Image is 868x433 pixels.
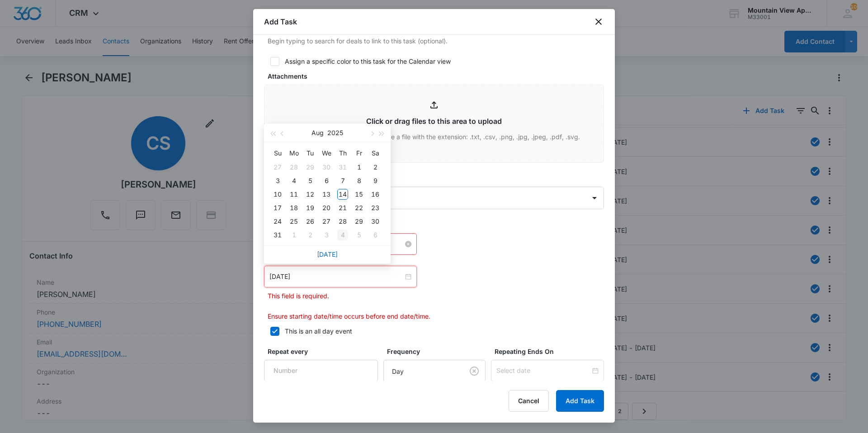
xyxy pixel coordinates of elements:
label: Repeating Ends On [495,347,608,356]
td: 2025-08-25 [286,215,302,228]
div: 16 [370,189,381,200]
div: 2 [305,230,316,240]
th: Mo [286,146,302,160]
button: Clear [467,364,481,378]
td: 2025-08-20 [318,201,335,215]
label: Time span [268,220,608,230]
div: 7 [337,175,348,186]
div: 13 [321,189,332,200]
div: 12 [305,189,316,200]
span: close-circle [405,241,411,247]
div: 19 [305,202,316,213]
button: Add Task [556,390,604,412]
input: Select date [496,366,590,376]
td: 2025-07-27 [269,160,286,174]
div: 26 [305,216,316,227]
td: 2025-08-19 [302,201,318,215]
div: 27 [272,162,283,173]
td: 2025-08-12 [302,188,318,201]
div: 31 [272,230,283,240]
td: 2025-07-31 [335,160,351,174]
p: Begin typing to search for deals to link to this task (optional). [268,36,604,46]
div: 4 [288,175,299,186]
div: 6 [370,230,381,240]
div: 4 [337,230,348,240]
div: 24 [272,216,283,227]
div: 15 [354,189,364,200]
td: 2025-07-30 [318,160,335,174]
td: 2025-08-23 [367,201,383,215]
th: Tu [302,146,318,160]
h1: Add Task [264,16,297,27]
td: 2025-08-06 [318,174,335,188]
td: 2025-08-14 [335,188,351,201]
div: 1 [354,162,364,173]
div: 28 [288,162,299,173]
td: 2025-08-21 [335,201,351,215]
th: Su [269,146,286,160]
th: Fr [351,146,367,160]
td: 2025-08-09 [367,174,383,188]
td: 2025-08-01 [351,160,367,174]
label: Frequency [387,347,489,356]
td: 2025-08-13 [318,188,335,201]
label: Attachments [268,71,608,81]
div: 2 [370,162,381,173]
td: 2025-08-22 [351,201,367,215]
label: Assigned to [268,174,608,183]
td: 2025-08-02 [367,160,383,174]
td: 2025-08-07 [335,174,351,188]
td: 2025-08-17 [269,201,286,215]
div: 25 [288,216,299,227]
td: 2025-08-03 [269,174,286,188]
button: Cancel [509,390,549,412]
div: 29 [354,216,364,227]
div: 21 [337,202,348,213]
th: Sa [367,146,383,160]
p: Ensure starting date/time occurs before end date/time. [268,311,604,321]
td: 2025-09-04 [335,228,351,242]
td: 2025-08-27 [318,215,335,228]
td: 2025-08-08 [351,174,367,188]
td: 2025-08-16 [367,188,383,201]
td: 2025-08-10 [269,188,286,201]
label: Repeat every [268,347,382,356]
div: 6 [321,175,332,186]
td: 2025-08-18 [286,201,302,215]
div: 27 [321,216,332,227]
td: 2025-09-03 [318,228,335,242]
td: 2025-08-29 [351,215,367,228]
div: 29 [305,162,316,173]
div: 8 [354,175,364,186]
input: Select date [269,272,403,282]
div: 20 [321,202,332,213]
button: 2025 [327,124,343,142]
div: 30 [370,216,381,227]
td: 2025-08-26 [302,215,318,228]
div: 17 [272,202,283,213]
div: 5 [354,230,364,240]
td: 2025-07-28 [286,160,302,174]
div: 9 [370,175,381,186]
td: 2025-08-04 [286,174,302,188]
td: 2025-07-29 [302,160,318,174]
button: close [593,16,604,27]
a: [DATE] [317,250,338,258]
td: 2025-08-28 [335,215,351,228]
div: 3 [321,230,332,240]
button: Aug [311,124,324,142]
td: 2025-08-31 [269,228,286,242]
td: 2025-08-05 [302,174,318,188]
div: 23 [370,202,381,213]
th: Th [335,146,351,160]
div: Assign a specific color to this task for the Calendar view [285,56,451,66]
td: 2025-09-06 [367,228,383,242]
input: Number [264,360,378,381]
td: 2025-09-05 [351,228,367,242]
div: This is an all day event [285,326,352,336]
th: We [318,146,335,160]
div: 22 [354,202,364,213]
div: 10 [272,189,283,200]
div: 1 [288,230,299,240]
